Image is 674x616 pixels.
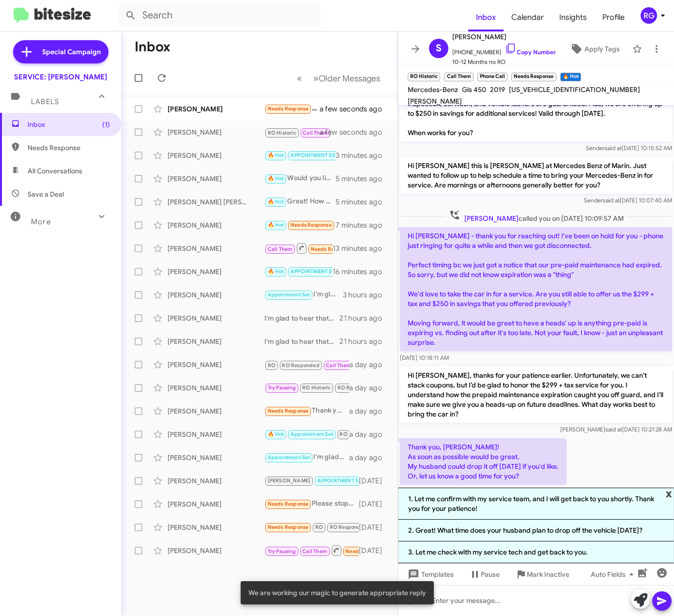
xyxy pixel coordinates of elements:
span: RO Responded [330,524,367,530]
span: Needs Response [268,501,309,507]
div: [PERSON_NAME] [168,104,264,114]
span: Templates [406,566,454,583]
span: Apply Tags [584,40,620,58]
a: Special Campaign [13,40,108,63]
li: 3. Let me check with my service tech and get back to you. [398,541,674,563]
div: [PERSON_NAME] [168,406,264,416]
div: [PERSON_NAME] [168,127,264,137]
span: Older Messages [319,73,380,84]
small: Needs Response [511,73,556,81]
span: Appointment Set [291,431,333,437]
div: Please stop send me any more message. You guys have the most lousy service I ever have ，I hate to... [264,498,359,509]
div: [DATE] [359,499,390,509]
div: Hi [PERSON_NAME], the DMV is requesting a proof of emissions test. I know this was performed but ... [264,475,359,486]
span: Pause [481,566,500,583]
span: Labels [31,97,59,106]
span: [PHONE_NUMBER] [452,43,556,57]
div: 3 minutes ago [336,151,390,160]
nav: Page navigation example [291,68,386,88]
a: Insights [551,3,595,31]
span: Profile [595,3,632,31]
div: [PERSON_NAME] [168,313,264,323]
button: Previous [291,68,308,88]
span: (1) [102,120,110,129]
span: Try Pausing [268,385,296,391]
div: [PERSON_NAME] [168,267,264,277]
div: Will do! Thanks [264,382,349,393]
p: Thank you, [PERSON_NAME]! As soon as possible would be great. My husband could drop it off [DATE]... [400,438,567,485]
a: Calendar [504,3,551,31]
div: 5 minutes ago [336,197,390,207]
span: [PERSON_NAME] [408,97,462,106]
span: Special Campaign [42,47,101,57]
div: [PERSON_NAME] [168,290,264,300]
div: 7 minutes ago [336,220,390,230]
div: SERVICE: [PERSON_NAME] [14,72,107,82]
span: Try Pausing [268,548,296,554]
div: 3 hours ago [343,290,390,300]
div: [PERSON_NAME] [168,244,264,253]
div: Thank you ! [264,405,349,416]
span: RO Responded Historic [337,385,396,391]
span: [PERSON_NAME] [268,477,311,484]
div: Would you like to bring it in [DATE] morning / [DATE] ? [264,173,336,184]
span: [DATE] 10:18:11 AM [400,354,449,361]
a: Copy Number [505,48,556,56]
span: APPOINTMENT SET [291,268,338,275]
span: Needs Response [268,408,309,414]
div: [PERSON_NAME] [168,499,264,509]
small: RO Historic [408,73,440,81]
span: RO Historic [302,385,331,391]
div: a day ago [349,406,390,416]
li: 2. Great! What time does your husband plan to drop off the vehicle [DATE]? [398,520,674,541]
button: Templates [398,566,461,583]
div: [PERSON_NAME] [168,523,264,532]
p: Hi [PERSON_NAME], thanks for your patience earlier. Unfortunately, we can’t stack coupons, but I’... [400,367,672,423]
div: [PERSON_NAME] [168,383,264,393]
span: 2019 [490,85,505,94]
span: Sender [DATE] 10:07:40 AM [584,197,672,204]
small: 🔥 Hot [560,73,581,81]
small: Phone Call [477,73,507,81]
span: RO [315,524,323,530]
div: a few seconds ago [332,127,390,137]
div: I'm glad to hear that! If you need any maintenance or repairs in the future, feel free to reach o... [264,337,339,346]
div: RG [641,7,657,24]
div: Perfect you are all set, we will see you then ! [264,266,333,277]
span: said at [605,426,622,433]
span: said at [605,144,622,152]
a: Inbox [468,3,504,31]
button: Apply Tags [561,40,628,58]
span: Needs Response [311,246,352,252]
div: Not at all. Check my inspection report. Oil leak. Where,why ? Air suspension have to be Fixed. Th... [264,522,359,533]
div: a day ago [349,360,390,370]
div: I'm glad to hear that! If you need any further assistance or would like to schedule your next mai... [264,289,343,300]
h1: Inbox [135,39,170,55]
button: Pause [461,566,507,583]
small: Call Them [444,73,473,81]
span: RO [268,362,276,369]
div: [DATE] [359,523,390,532]
div: I appreciate your quick response! We can accommodate a drop-off [DATE]. What time does your husba... [264,126,332,138]
div: [PERSON_NAME] [168,151,264,160]
span: Needs Response [268,524,309,530]
span: 🔥 Hot [268,199,284,205]
div: [PERSON_NAME] [168,453,264,462]
div: Inbound Call [264,242,333,254]
span: said at [603,197,620,204]
div: Great! How about we schedule an appointment for a morning time that works for you? Please let me ... [264,196,336,207]
div: [PERSON_NAME] [168,360,264,370]
span: Auto Fields [591,566,637,583]
span: Mercedes-Benz [408,85,458,94]
span: More [31,217,51,226]
div: You're welcome! If you need to schedule any maintenance or repairs, feel free to reach out. [264,429,349,440]
div: 21 hours ago [339,337,390,346]
div: I'm glad to hear that! If you need any future service or maintenance for your vehicle, feel free ... [264,313,339,323]
span: APPOINTMENT SET [317,477,365,484]
span: Call Them [326,362,351,369]
div: [PERSON_NAME] [168,220,264,230]
span: Mark Inactive [527,566,569,583]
